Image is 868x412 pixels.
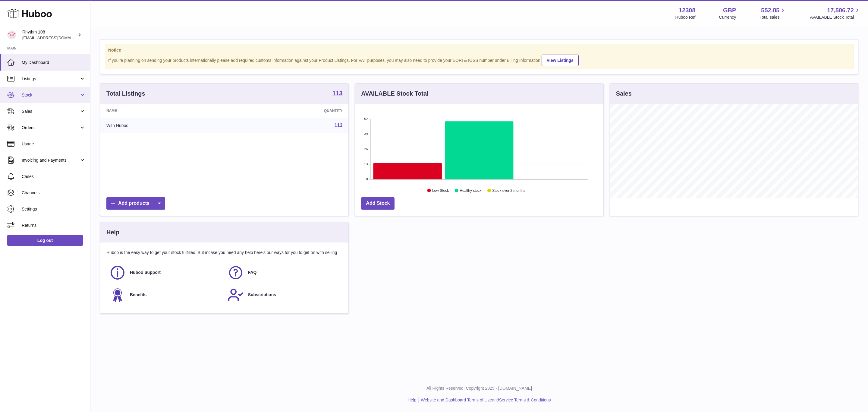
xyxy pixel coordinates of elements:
a: Add Stock [361,197,395,210]
h3: Sales [616,90,632,98]
span: AVAILABLE Stock Total [810,14,861,20]
text: 26 [364,147,368,151]
text: 13 [364,162,368,166]
text: 0 [366,177,368,181]
span: Sales [22,109,79,114]
span: My Dashboard [22,60,86,65]
text: Healthy stock [460,189,482,193]
th: Name [100,104,231,118]
span: Settings [22,206,86,212]
span: Benefits [130,292,146,298]
a: Huboo Support [109,265,222,281]
text: Low Stock [432,189,449,193]
span: 17,506.72 [827,6,854,14]
div: Currency [719,14,736,20]
span: Cases [22,174,86,179]
td: With Huboo [100,118,231,133]
span: Orders [22,125,79,131]
strong: Notice [108,47,850,53]
span: Channels [22,190,86,196]
a: FAQ [228,265,340,281]
p: All Rights Reserved. Copyright 2025 - [DOMAIN_NAME] [95,385,863,391]
strong: 113 [332,90,342,96]
a: Website and Dashboard Terms of Use [421,398,492,402]
strong: GBP [723,6,736,14]
span: [EMAIL_ADDRESS][DOMAIN_NAME] [22,35,89,40]
span: FAQ [248,270,257,275]
div: Huboo Ref [675,14,696,20]
th: Quantity [231,104,348,118]
a: Benefits [109,287,222,303]
a: 113 [332,90,342,97]
span: Usage [22,141,86,147]
span: 552.85 [761,6,779,14]
h3: Help [106,228,119,236]
a: 552.85 Total sales [759,6,786,20]
h3: Total Listings [106,90,145,98]
span: Subscriptions [248,292,276,298]
a: 17,506.72 AVAILABLE Stock Total [810,6,861,20]
a: Add products [106,197,165,210]
a: 113 [335,123,343,128]
span: Invoicing and Payments [22,157,79,163]
a: View Listings [542,55,579,66]
p: Huboo is the easy way to get your stock fulfilled. But incase you need any help here's our ways f... [106,250,342,255]
text: 39 [364,132,368,136]
span: Returns [22,223,86,228]
div: Rhythm 108 [22,29,77,41]
span: Huboo Support [130,270,161,275]
li: and [419,397,551,403]
h3: AVAILABLE Stock Total [361,90,428,98]
span: Listings [22,76,79,82]
span: Stock [22,92,79,98]
span: Total sales [759,14,786,20]
div: If you're planning on sending your products internationally please add required customs informati... [108,54,850,66]
a: Help [408,398,417,402]
a: Log out [7,235,83,246]
text: Stock over 2 months [492,189,525,193]
text: 52 [364,117,368,121]
img: orders@rhythm108.com [7,30,16,40]
a: Service Terms & Conditions [499,398,551,402]
a: Subscriptions [228,287,340,303]
strong: 12308 [679,6,696,14]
